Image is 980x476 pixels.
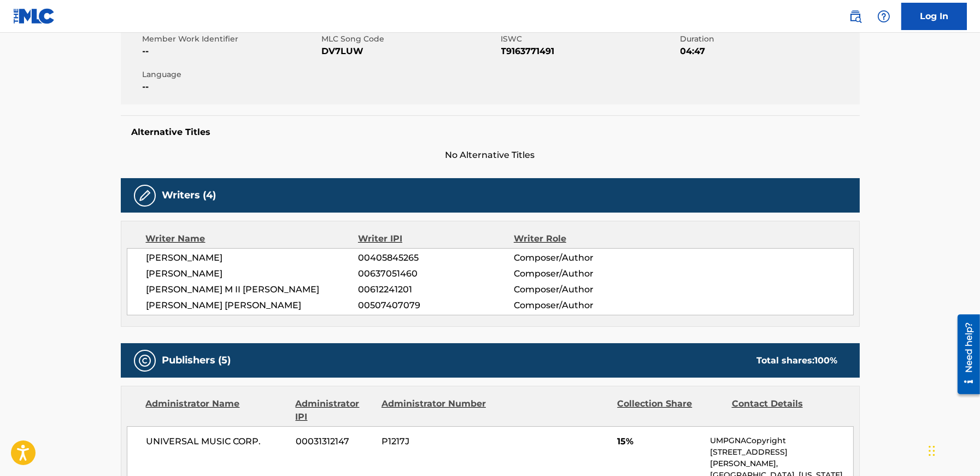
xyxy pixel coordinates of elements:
div: Administrator Number [382,397,488,424]
img: help [877,10,890,23]
span: No Alternative Titles [121,149,860,162]
span: -- [143,80,319,93]
span: P1217J [382,435,488,448]
p: [STREET_ADDRESS][PERSON_NAME], [710,446,853,469]
img: search [849,10,862,23]
a: Public Search [844,5,866,27]
span: UNIVERSAL MUSIC CORP. [146,435,288,448]
span: [PERSON_NAME] [146,267,359,280]
span: 00612241201 [358,283,513,296]
span: Composer/Author [514,267,655,280]
h5: Alternative Titles [132,127,849,138]
span: 100 % [815,355,838,366]
h5: Writers (4) [162,189,216,202]
div: Writer Role [514,232,655,245]
div: Drag [929,434,935,467]
div: Administrator IPI [296,397,373,424]
span: Composer/Author [514,251,655,265]
span: [PERSON_NAME] M II [PERSON_NAME] [146,283,359,296]
span: Composer/Author [514,299,655,312]
span: 04:47 [680,45,857,58]
div: Help [873,5,895,27]
span: 15% [617,435,702,448]
div: Administrator Name [146,397,287,424]
span: 00637051460 [358,267,513,280]
span: Member Work Identifier [143,33,319,45]
span: [PERSON_NAME] [PERSON_NAME] [146,299,359,312]
p: UMPGNACopyright [710,435,853,446]
img: MLC Logo [13,8,55,24]
div: Collection Share [617,397,723,424]
span: MLC Song Code [322,33,498,45]
span: Language [143,69,319,80]
iframe: Chat Widget [925,424,980,476]
span: -- [143,45,319,58]
span: 00507407079 [358,299,513,312]
span: Duration [680,33,857,45]
a: Log In [901,3,967,30]
span: 00405845265 [358,251,513,265]
div: Writer Name [146,232,359,245]
span: T9163771491 [501,45,678,58]
span: DV7LUW [322,45,498,58]
iframe: Resource Center [949,310,980,398]
h5: Publishers (5) [162,354,231,367]
div: Contact Details [732,397,838,424]
div: Total shares: [757,354,838,367]
div: Writer IPI [358,232,514,245]
span: ISWC [501,33,678,45]
span: Composer/Author [514,283,655,296]
img: Publishers [138,354,151,367]
img: Writers [138,189,151,202]
span: 00031312147 [296,435,373,448]
span: [PERSON_NAME] [146,251,359,265]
